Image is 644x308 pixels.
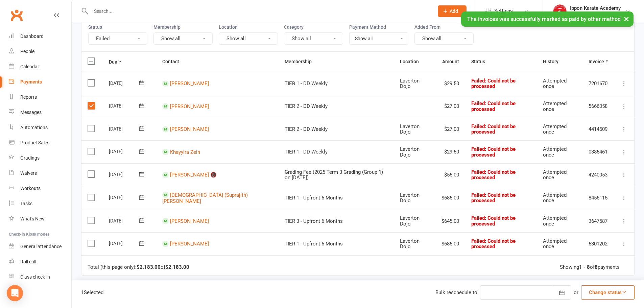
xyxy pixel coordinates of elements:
th: Contact [156,52,279,72]
span: : Could not be processed [471,78,516,90]
span: Failed [471,100,516,112]
span: TIER 1 - DD Weekly [285,80,328,87]
div: [DATE] [109,100,140,111]
a: [PERSON_NAME] [170,126,209,132]
a: Product Sales [9,135,71,150]
span: Attempted once [543,169,567,181]
span: Failed [471,192,516,204]
strong: 1 - 8 [579,264,590,270]
button: Add [438,5,467,17]
button: Change status [581,285,635,300]
td: Laverton Dojo [394,140,435,163]
a: [PERSON_NAME] 📵 [170,172,217,178]
div: Workouts [20,186,41,191]
span: Attempted once [543,146,567,158]
td: $685.00 [435,186,465,209]
td: $55.00 [435,163,465,186]
td: $29.50 [435,140,465,163]
strong: 8 [595,264,598,270]
button: Failed [88,32,147,45]
span: TIER 2 - DD Weekly [285,126,328,132]
span: Attempted once [543,100,567,112]
td: 7201670 [582,72,614,95]
div: [DATE] [109,238,140,248]
span: Grading Fee (2025 Term 3 Grading (Group 1) on [DATE]) [285,169,383,181]
a: Roll call [9,254,71,269]
span: Settings [494,3,513,19]
th: Membership [279,52,394,72]
div: General attendance [20,244,62,249]
span: : Could not be processed [471,100,516,112]
div: The invoices was successfully marked as paid by other method [461,11,634,27]
strong: $2,183.00 [137,264,161,270]
div: [DATE] [109,215,140,226]
span: : Could not be processed [471,123,516,135]
span: Attempted once [543,238,567,250]
span: Failed [471,169,516,181]
th: Amount [435,52,465,72]
a: Waivers [9,166,71,181]
td: Laverton Dojo [394,232,435,255]
span: TIER 1 - DD Weekly [285,149,328,155]
span: Attempted once [543,192,567,204]
div: Product Sales [20,140,49,145]
div: Reports [20,94,37,100]
a: Dashboard [9,29,71,44]
span: : Could not be processed [471,238,516,250]
img: thumb_image1755321526.png [553,4,567,18]
div: Bulk reschedule to [435,288,477,297]
span: : Could not be processed [471,169,516,181]
span: Attempted once [543,123,567,135]
span: : Could not be processed [471,192,516,204]
td: 4414509 [582,118,614,141]
td: $645.00 [435,210,465,233]
button: Show all [414,32,474,45]
a: Workouts [9,181,71,196]
div: Tasks [20,201,32,206]
a: [PERSON_NAME] [170,241,209,247]
span: Failed [471,146,516,158]
td: $27.00 [435,95,465,118]
a: [PERSON_NAME] [170,103,209,109]
td: 4240053 [582,163,614,186]
div: [DATE] [109,146,140,157]
span: TIER 2 - DD Weekly [285,103,328,109]
div: 1 [81,288,103,297]
th: History [537,52,582,72]
td: $685.00 [435,232,465,255]
a: [DEMOGRAPHIC_DATA] (Suprajith) [PERSON_NAME] [162,192,248,205]
div: Messages [20,110,42,115]
a: Gradings [9,150,71,166]
a: Messages [9,105,71,120]
td: Laverton Dojo [394,118,435,141]
td: $29.50 [435,72,465,95]
span: Attempted once [543,215,567,227]
span: TIER 3 - Upfront 6 Months [285,218,343,224]
th: Invoice # [582,52,614,72]
div: [DATE] [109,78,140,88]
span: Selected [84,289,103,295]
div: [DATE] [109,169,140,180]
a: Calendar [9,59,71,74]
div: Gradings [20,155,40,161]
div: Total (this page only): of [88,264,189,270]
td: 5301202 [582,232,614,255]
button: Show all [153,32,213,45]
div: [DATE] [109,123,140,134]
span: : Could not be processed [471,146,516,158]
a: Tasks [9,196,71,211]
a: Automations [9,120,71,135]
span: Failed [471,215,516,227]
div: Payments [20,79,42,85]
div: Showing of payments [560,264,620,270]
a: Khayyira Zein [170,149,200,155]
th: Due [103,52,156,72]
div: Calendar [20,64,39,69]
div: Roll call [20,259,36,264]
div: Class check-in [20,274,50,280]
button: Show all [284,32,343,45]
div: People [20,49,34,54]
strong: $2,183.00 [165,264,189,270]
td: $27.00 [435,118,465,141]
div: Automations [20,125,48,130]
